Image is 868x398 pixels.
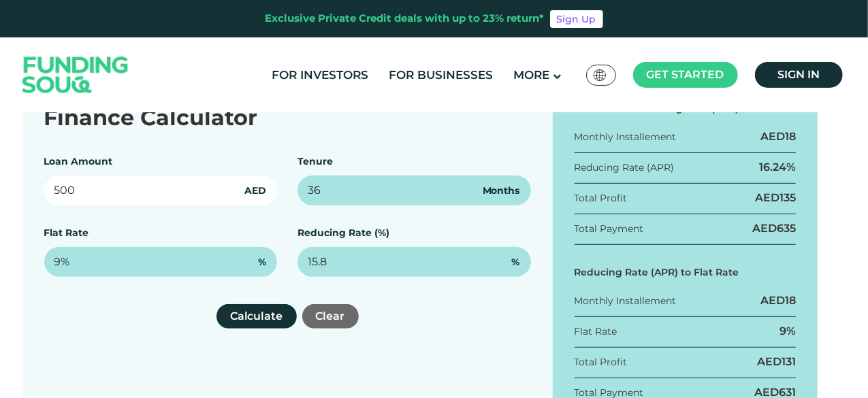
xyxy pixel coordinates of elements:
span: Months [483,184,520,198]
div: 16.24% [759,160,796,175]
div: Exclusive Private Credit deals with up to 23% return* [266,11,545,27]
img: Logo [9,41,142,110]
span: Sign in [777,68,820,81]
div: AED [760,293,796,308]
div: AED [755,190,796,205]
a: For Businesses [385,64,496,86]
span: 635 [777,222,796,235]
label: Tenure [298,155,333,167]
label: Reducing Rate (%) [298,227,389,239]
button: Calculate [216,304,297,329]
label: Loan Amount [44,155,113,167]
span: 135 [779,191,796,204]
button: Clear [302,304,359,329]
span: 18 [785,294,796,307]
div: Total Profit [575,191,628,205]
a: For Investors [268,64,372,86]
div: Reducing Rate (APR) [575,161,675,175]
div: AED [752,221,796,236]
div: AED [757,354,796,369]
div: Monthly Installement [575,130,677,144]
div: Finance Calculator [44,101,531,134]
span: More [513,68,549,82]
img: SA Flag [594,69,606,81]
div: 9% [779,324,796,339]
div: Monthly Installement [575,294,677,308]
span: AED [244,184,266,198]
span: 131 [782,355,796,368]
span: 18 [785,130,796,143]
div: Total Profit [575,355,628,369]
div: Total Payment [575,222,644,236]
div: AED [760,129,796,144]
span: % [258,255,266,269]
div: Flat Rate [575,325,617,339]
label: Flat Rate [44,227,89,239]
span: % [512,255,520,269]
div: Reducing Rate (APR) to Flat Rate [575,265,797,280]
span: Get started [647,68,724,81]
a: Sign Up [550,10,603,28]
a: Sign in [755,62,843,88]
